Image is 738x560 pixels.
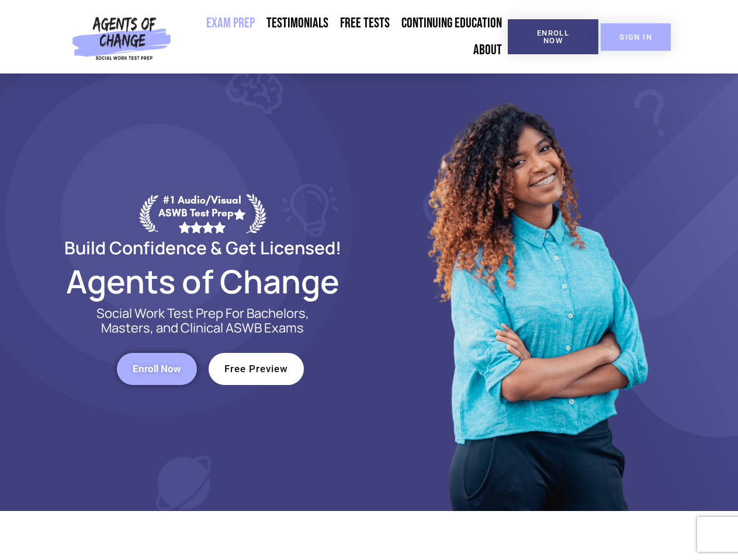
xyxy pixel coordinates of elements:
[224,364,288,374] span: Free Preview
[396,10,508,37] a: Continuing Education
[133,364,181,374] span: Enroll Now
[36,268,369,295] h2: Agents of Change
[261,10,334,37] a: Testimonials
[619,33,652,41] span: SIGN IN
[158,194,246,233] div: #1 Audio/Visual ASWB Test Prep
[526,29,580,44] span: Enroll Now
[467,37,508,64] a: About
[419,73,653,511] img: Website Image 1 (1)
[334,10,396,37] a: Free Tests
[117,353,197,385] a: Enroll Now
[508,19,598,54] a: Enroll Now
[83,306,323,335] p: Social Work Test Prep For Bachelors, Masters, and Clinical ASWB Exams
[209,353,304,385] a: Free Preview
[36,239,369,256] h2: Build Confidence & Get Licensed!
[601,23,671,51] a: SIGN IN
[176,10,508,64] nav: Menu
[200,10,261,37] a: Exam Prep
